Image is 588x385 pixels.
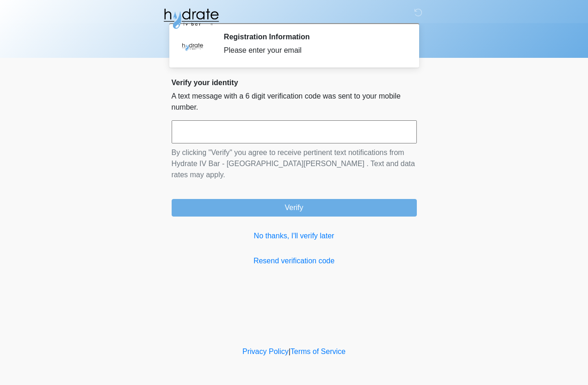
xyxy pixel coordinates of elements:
[179,32,206,60] img: Agent Avatar
[172,147,417,180] p: By clicking "Verify" you agree to receive pertinent text notifications from Hydrate IV Bar - [GEO...
[242,348,289,355] a: Privacy Policy
[291,348,346,355] a: Terms of Service
[224,45,403,56] div: Please enter your email
[289,348,291,355] a: |
[172,199,417,217] button: Verify
[162,7,220,30] img: Hydrate IV Bar - Fort Collins Logo
[172,91,417,113] p: A text message with a 6 digit verification code was sent to your mobile number.
[172,78,417,87] h2: Verify your identity
[172,230,417,242] a: No thanks, I'll verify later
[172,255,417,267] a: Resend verification code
